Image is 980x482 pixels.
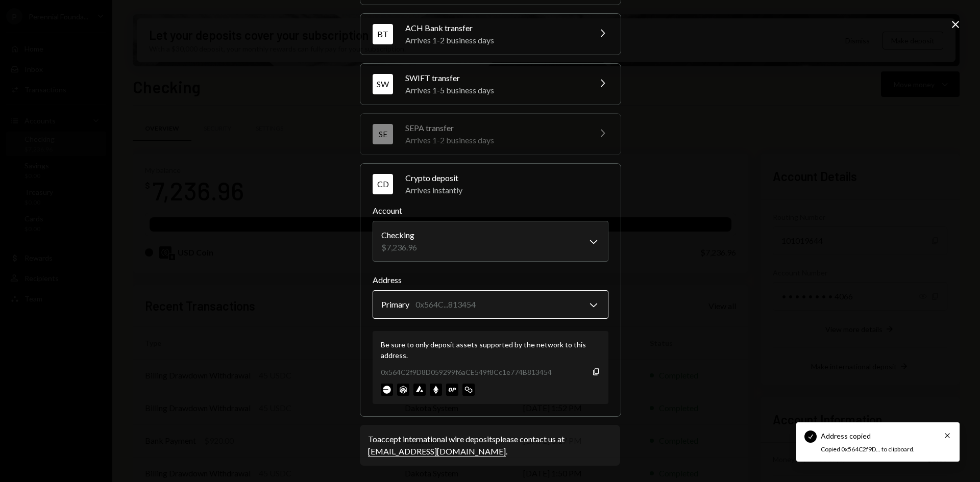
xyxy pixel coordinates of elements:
[373,274,608,286] label: Address
[397,384,409,396] img: arbitrum-mainnet
[368,433,612,458] div: To accept international wire deposits please contact us at .
[413,384,426,396] img: avalanche-mainnet
[381,367,552,377] div: 0x564C2f9D8D059299f6aCE549f8Cc1e774B813454
[373,174,393,194] div: CD
[405,22,584,34] div: ACH Bank transfer
[360,164,621,205] button: CDCrypto depositArrives instantly
[405,172,608,184] div: Crypto deposit
[381,384,393,396] img: base-mainnet
[373,24,393,44] div: BT
[405,122,584,134] div: SEPA transfer
[360,14,621,55] button: BTACH Bank transferArrives 1-2 business days
[405,184,608,196] div: Arrives instantly
[373,124,393,144] div: SE
[821,445,929,454] div: Copied 0x564C2f9D... to clipboard.
[415,298,476,311] div: 0x564C...813454
[368,446,506,457] a: [EMAIL_ADDRESS][DOMAIN_NAME]
[446,384,458,396] img: optimism-mainnet
[373,290,608,319] button: Address
[360,114,621,155] button: SESEPA transferArrives 1-2 business days
[381,339,600,361] div: Be sure to only deposit assets supported by the network to this address.
[405,34,584,46] div: Arrives 1-2 business days
[405,84,584,96] div: Arrives 1-5 business days
[373,205,608,404] div: CDCrypto depositArrives instantly
[821,430,871,441] div: Address copied
[373,205,608,217] label: Account
[373,74,393,94] div: SW
[373,221,608,262] button: Account
[405,134,584,146] div: Arrives 1-2 business days
[462,384,475,396] img: polygon-mainnet
[360,64,621,105] button: SWSWIFT transferArrives 1-5 business days
[430,384,442,396] img: ethereum-mainnet
[405,72,584,84] div: SWIFT transfer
